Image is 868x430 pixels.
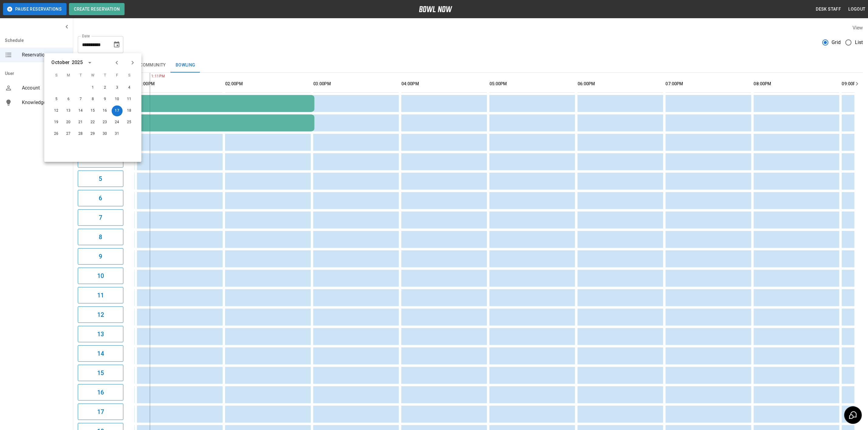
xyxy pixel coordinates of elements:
[112,94,123,105] button: Oct 10, 2025
[87,106,98,117] button: Oct 15, 2025
[97,271,104,281] h6: 10
[63,129,74,140] button: Oct 27, 2025
[78,248,123,265] button: 9
[75,70,86,82] span: T
[97,368,104,378] h6: 15
[87,129,98,140] button: Oct 29, 2025
[63,106,74,117] button: Oct 13, 2025
[78,345,123,362] button: 14
[100,70,111,82] span: T
[75,129,86,140] button: Oct 28, 2025
[78,326,123,342] button: 13
[22,99,68,106] span: Knowledge Base
[78,58,863,73] div: inventory tabs
[51,70,62,82] span: S
[78,229,123,245] button: 8
[112,129,123,140] button: Oct 31, 2025
[97,290,104,300] h6: 11
[97,349,104,358] h6: 14
[69,3,125,15] button: Create Reservation
[855,39,863,46] span: List
[124,94,135,105] button: Oct 11, 2025
[3,3,67,15] button: Pause Reservations
[171,58,200,73] button: Bowling
[112,58,122,68] button: Previous month
[124,117,135,128] button: Oct 25, 2025
[112,70,123,82] span: F
[99,232,102,242] h6: 8
[135,58,171,73] button: Community
[100,94,111,105] button: Oct 9, 2025
[128,58,138,68] button: Next month
[814,4,844,15] button: Desk Staff
[22,51,68,59] span: Reservations
[78,306,123,323] button: 12
[52,59,70,66] div: October
[112,106,123,117] button: Oct 17, 2025
[78,209,123,226] button: 7
[99,252,102,261] h6: 9
[87,117,98,128] button: Oct 22, 2025
[72,59,83,66] div: 2025
[150,73,151,80] span: 1:11PM
[97,310,104,320] h6: 12
[78,268,123,284] button: 10
[78,365,123,381] button: 15
[112,117,123,128] button: Oct 24, 2025
[97,388,104,397] h6: 16
[78,171,123,187] button: 5
[63,70,74,82] span: M
[99,213,102,222] h6: 7
[87,83,98,93] button: Oct 1, 2025
[75,117,86,128] button: Oct 21, 2025
[22,84,68,92] span: Account
[99,174,102,184] h6: 5
[87,94,98,105] button: Oct 8, 2025
[97,407,104,417] h6: 17
[99,193,102,203] h6: 6
[124,70,135,82] span: S
[78,384,123,401] button: 16
[100,106,111,117] button: Oct 16, 2025
[75,106,86,117] button: Oct 14, 2025
[78,190,123,206] button: 6
[51,106,62,117] button: Oct 12, 2025
[846,4,868,15] button: Logout
[78,404,123,420] button: 17
[100,117,111,128] button: Oct 23, 2025
[84,58,95,68] button: calendar view is open, switch to year view
[87,70,98,82] span: W
[100,83,111,93] button: Oct 2, 2025
[63,94,74,105] button: Oct 6, 2025
[51,117,62,128] button: Oct 19, 2025
[78,287,123,303] button: 11
[97,329,104,339] h6: 13
[51,129,62,140] button: Oct 26, 2025
[853,25,863,31] label: View
[832,39,841,46] span: Grid
[63,117,74,128] button: Oct 20, 2025
[75,94,86,105] button: Oct 7, 2025
[111,39,123,51] button: Choose date, selected date is Oct 17, 2025
[100,129,111,140] button: Oct 30, 2025
[124,106,135,117] button: Oct 18, 2025
[51,94,62,105] button: Oct 5, 2025
[112,83,123,93] button: Oct 3, 2025
[419,6,452,12] img: logo
[124,83,135,93] button: Oct 4, 2025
